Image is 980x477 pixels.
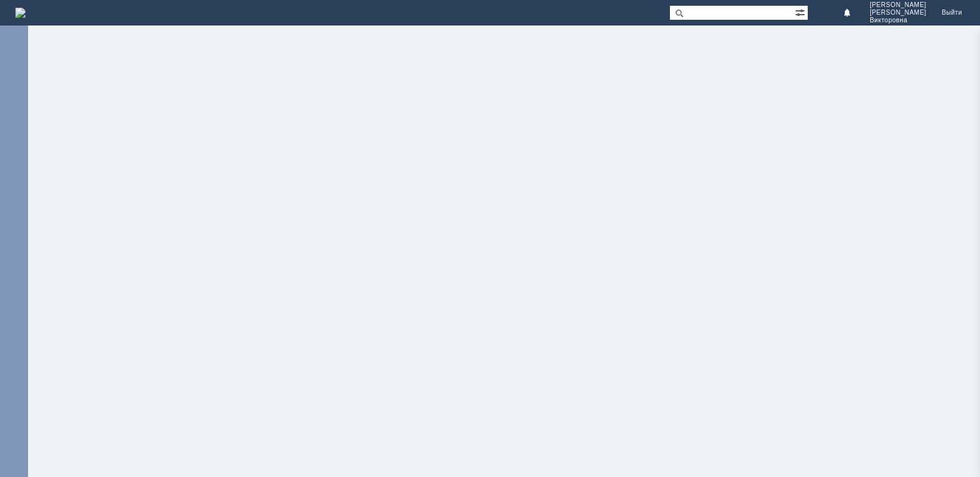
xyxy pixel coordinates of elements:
[795,6,808,18] span: Расширенный поиск
[15,8,26,18] a: Перейти на домашнюю страницу
[870,1,926,9] span: [PERSON_NAME]
[15,8,26,18] img: logo
[870,9,926,17] span: [PERSON_NAME]
[870,17,926,24] span: Викторовна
